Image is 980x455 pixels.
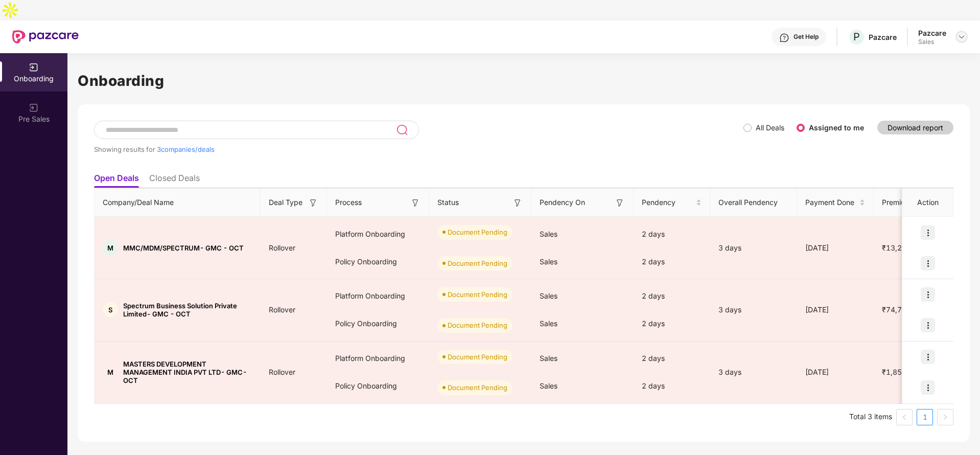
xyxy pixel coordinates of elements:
span: MASTERS DEVELOPMENT MANAGEMENT INDIA PVT LTD- GMC- OCT [123,360,252,384]
img: icon [921,380,935,395]
div: 3 days [710,367,797,378]
img: svg+xml;base64,PHN2ZyB3aWR0aD0iMTYiIGhlaWdodD0iMTYiIHZpZXdCb3g9IjAgMCAxNiAxNiIgZmlsbD0ibm9uZSIgeG... [410,198,421,208]
div: S [103,302,118,317]
img: icon [921,350,935,364]
label: All Deals [756,123,784,132]
img: icon [921,318,935,332]
span: ₹13,26,903 [874,243,930,252]
img: icon [921,287,935,302]
div: 3 days [710,304,797,315]
span: Sales [540,319,557,328]
div: Platform Onboarding [327,282,429,310]
span: Deal Type [269,197,302,208]
span: MMC/MDM/SPECTRUM- GMC - OCT [123,244,244,252]
div: 2 days [634,372,710,400]
div: Showing results for [94,145,743,153]
span: Sales [540,381,557,390]
div: Sales [918,38,946,46]
div: 2 days [634,248,710,276]
span: Pendency On [540,197,585,208]
div: M [103,365,118,380]
span: Sales [540,354,557,362]
div: M [103,240,118,256]
span: Spectrum Business Solution Private Limited- GMC - OCT [123,302,252,318]
img: svg+xml;base64,PHN2ZyB3aWR0aD0iMTYiIGhlaWdodD0iMTYiIHZpZXdCb3g9IjAgMCAxNiAxNiIgZmlsbD0ibm9uZSIgeG... [308,198,318,208]
div: Pazcare [918,28,946,38]
label: Assigned to me [809,123,864,132]
div: Policy Onboarding [327,372,429,400]
div: 3 days [710,242,797,254]
span: Sales [540,257,557,266]
span: Sales [540,230,557,238]
img: icon [921,225,935,240]
li: Total 3 items [849,409,892,425]
th: Company/Deal Name [95,189,261,217]
li: Next Page [937,409,953,425]
h1: Onboarding [78,70,970,92]
div: [DATE] [797,304,874,315]
img: svg+xml;base64,PHN2ZyB3aWR0aD0iMjAiIGhlaWdodD0iMjAiIHZpZXdCb3g9IjAgMCAyMCAyMCIgZmlsbD0ibm9uZSIgeG... [29,62,39,73]
img: svg+xml;base64,PHN2ZyB3aWR0aD0iMTYiIGhlaWdodD0iMTYiIHZpZXdCb3g9IjAgMCAxNiAxNiIgZmlsbD0ibm9uZSIgeG... [512,198,523,208]
th: Payment Done [797,189,874,217]
li: Open Deals [94,173,139,188]
div: Policy Onboarding [327,248,429,276]
div: 2 days [634,282,710,310]
div: Platform Onboarding [327,220,429,248]
div: Document Pending [448,289,507,300]
button: Download report [877,121,953,134]
li: 1 [917,409,933,425]
span: 3 companies/deals [157,145,215,153]
div: Get Help [794,33,819,41]
span: right [942,414,948,420]
li: Previous Page [896,409,913,425]
span: ₹74,783 [874,305,919,314]
span: Process [335,197,362,208]
img: svg+xml;base64,PHN2ZyB3aWR0aD0iMjQiIGhlaWdodD0iMjUiIHZpZXdCb3g9IjAgMCAyNCAyNSIgZmlsbD0ibm9uZSIgeG... [396,124,408,136]
span: Pendency [642,197,694,208]
span: Status [437,197,459,208]
span: P [853,31,860,43]
img: svg+xml;base64,PHN2ZyB3aWR0aD0iMTYiIGhlaWdodD0iMTYiIHZpZXdCb3g9IjAgMCAxNiAxNiIgZmlsbD0ibm9uZSIgeG... [615,198,625,208]
div: Platform Onboarding [327,345,429,372]
th: Premium Paid [874,189,940,217]
li: Closed Deals [149,173,200,188]
span: Payment Done [805,197,857,208]
a: 1 [917,409,932,425]
th: Overall Pendency [710,189,797,217]
th: Action [902,189,953,217]
span: Rollover [261,243,304,252]
img: svg+xml;base64,PHN2ZyBpZD0iSGVscC0zMngzMiIgeG1sbnM9Imh0dHA6Ly93d3cudzMub3JnLzIwMDAvc3ZnIiB3aWR0aD... [779,33,789,43]
div: 2 days [634,310,710,337]
th: Pendency [634,189,710,217]
img: New Pazcare Logo [12,30,79,43]
span: Rollover [261,305,304,314]
span: ₹1,85,390 [874,368,926,376]
div: Document Pending [448,227,507,237]
div: 2 days [634,220,710,248]
img: svg+xml;base64,PHN2ZyBpZD0iRHJvcGRvd24tMzJ4MzIiIHhtbG5zPSJodHRwOi8vd3d3LnczLm9yZy8yMDAwL3N2ZyIgd2... [958,33,966,41]
img: svg+xml;base64,PHN2ZyB3aWR0aD0iMjAiIGhlaWdodD0iMjAiIHZpZXdCb3g9IjAgMCAyMCAyMCIgZmlsbD0ibm9uZSIgeG... [29,103,39,113]
div: Document Pending [448,258,507,268]
button: right [937,409,953,425]
img: icon [921,256,935,270]
button: left [896,409,913,425]
span: Sales [540,291,557,300]
div: Policy Onboarding [327,310,429,337]
div: 2 days [634,345,710,372]
div: [DATE] [797,242,874,254]
div: Document Pending [448,382,507,393]
div: Document Pending [448,320,507,330]
div: Document Pending [448,352,507,362]
div: Pazcare [869,32,897,42]
div: [DATE] [797,367,874,378]
span: Rollover [261,368,304,376]
span: left [901,414,907,420]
